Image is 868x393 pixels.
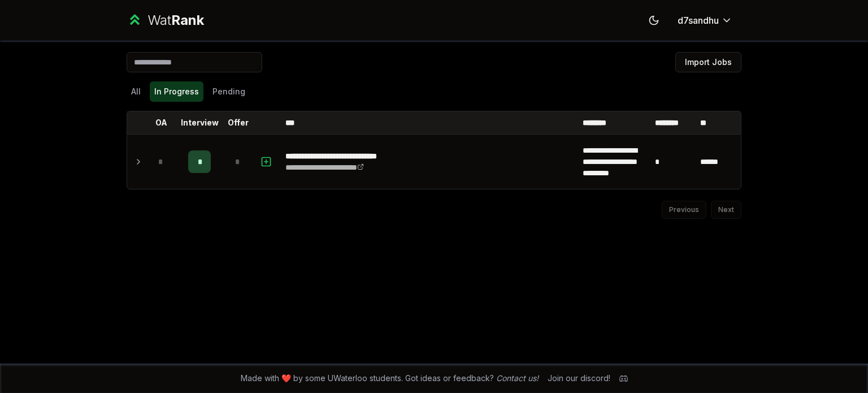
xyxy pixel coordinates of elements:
[208,81,250,102] button: Pending
[548,373,610,384] div: Join our discord!
[127,11,204,29] a: WatRank
[675,52,741,72] button: Import Jobs
[496,373,539,383] a: Contact us!
[241,373,539,384] span: Made with ❤️ by some UWaterloo students. Got ideas or feedback?
[150,81,203,102] button: In Progress
[669,10,741,31] button: d7sandhu
[147,11,204,29] div: Wat
[171,12,204,28] span: Rank
[127,81,145,102] button: All
[678,14,719,27] span: d7sandhu
[228,117,249,128] p: Offer
[181,117,219,128] p: Interview
[155,117,167,128] p: OA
